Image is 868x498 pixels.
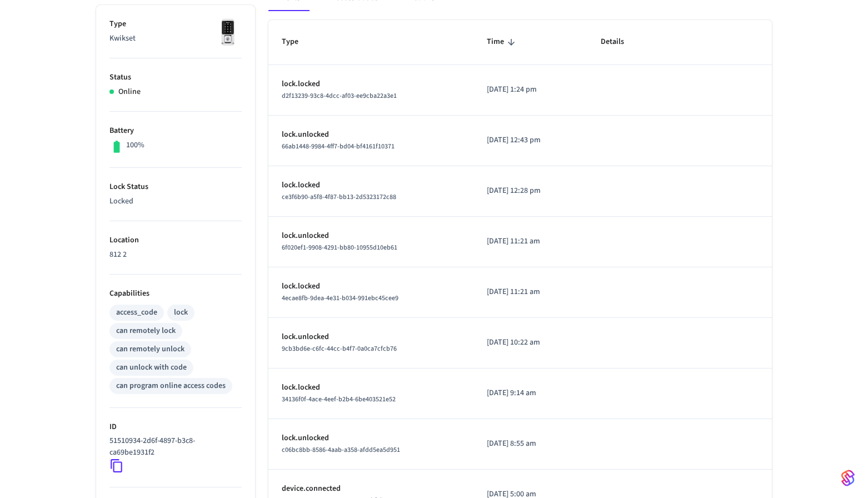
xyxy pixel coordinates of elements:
[487,387,574,399] p: [DATE] 9:14 am
[116,362,187,373] div: can unlock with code
[282,432,460,444] p: lock.unlocked
[109,33,242,44] p: Kwikset
[487,337,574,348] p: [DATE] 10:22 am
[601,33,638,51] span: Details
[126,140,144,151] p: 100%
[282,293,398,303] span: 4ecae8fb-9dea-4e31-b034-991ebc45cee9
[282,180,460,191] p: lock.locked
[282,382,460,394] p: lock.locked
[282,395,396,404] span: 34136f0f-4ace-4eef-b2b4-6be403521e52
[109,421,242,433] p: ID
[109,125,242,137] p: Battery
[116,325,176,337] div: can remotely lock
[282,142,395,151] span: 66ab1448-9984-4ff7-bd04-bf4161f10371
[282,78,460,90] p: lock.locked
[282,192,396,202] span: ce3f6b90-a5f8-4f87-bb13-2d5323172c88
[282,91,397,101] span: d2f13239-93c8-4dcc-af03-ee9cba22a3e1
[282,281,460,292] p: lock.locked
[118,86,141,98] p: Online
[109,288,242,300] p: Capabilities
[109,435,237,459] p: 51510934-2d6f-4897-b3c8-ca69be1931f2
[841,469,855,487] img: SeamLogoGradient.69752ec5.svg
[109,196,242,207] p: Locked
[487,236,574,247] p: [DATE] 11:21 am
[282,129,460,141] p: lock.unlocked
[282,33,313,51] span: Type
[116,343,184,355] div: can remotely unlock
[109,72,242,83] p: Status
[282,230,460,242] p: lock.unlocked
[282,483,460,495] p: device.connected
[109,181,242,193] p: Lock Status
[487,185,574,197] p: [DATE] 12:28 pm
[487,33,518,51] span: Time
[487,286,574,298] p: [DATE] 11:21 am
[282,331,460,343] p: lock.unlocked
[214,18,242,46] img: Kwikset Halo Touchscreen Wifi Enabled Smart Lock, Polished Chrome, Front
[109,18,242,30] p: Type
[282,445,400,455] span: c06bc8bb-8586-4aab-a358-afdd5ea5d951
[174,307,188,318] div: lock
[116,380,226,392] div: can program online access codes
[487,438,574,450] p: [DATE] 8:55 am
[116,307,157,318] div: access_code
[109,235,242,246] p: Location
[109,249,242,261] p: 812 2
[487,135,574,146] p: [DATE] 12:43 pm
[487,84,574,96] p: [DATE] 1:24 pm
[282,344,397,353] span: 9cb3bd6e-c6fc-44cc-b4f7-0a0ca7cfcb76
[282,243,397,252] span: 6f020ef1-9908-4291-bb80-10955d10eb61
